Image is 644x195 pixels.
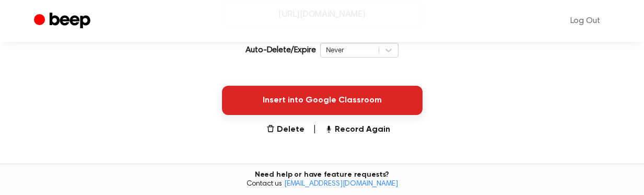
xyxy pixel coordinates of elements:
a: Beep [34,11,93,31]
button: Record Again [324,123,390,136]
div: Never [326,45,373,55]
span: Contact us [6,180,638,189]
a: [EMAIL_ADDRESS][DOMAIN_NAME] [284,180,398,188]
button: Delete [266,123,305,136]
button: Insert into Google Classroom [222,86,423,115]
p: Auto-Delete/Expire [245,44,315,56]
a: Log Out [560,8,611,33]
span: | [313,123,317,136]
